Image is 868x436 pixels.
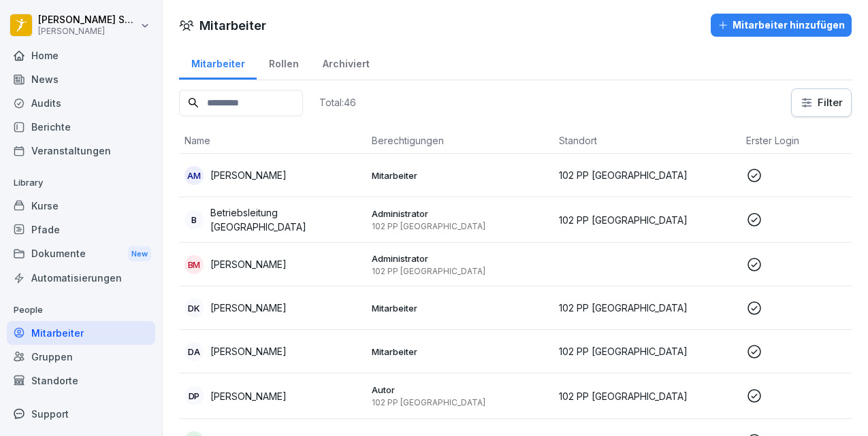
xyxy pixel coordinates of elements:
p: [PERSON_NAME] [210,389,287,403]
p: Betriebsleitung [GEOGRAPHIC_DATA] [210,205,361,234]
a: Gruppen [7,345,155,369]
a: Mitarbeiter [7,321,155,345]
a: Archiviert [310,45,381,80]
a: Rollen [257,45,310,80]
button: Filter [792,89,851,116]
p: [PERSON_NAME] [210,301,287,315]
p: [PERSON_NAME] [210,344,287,358]
a: DokumenteNew [7,241,155,267]
p: [PERSON_NAME] [210,257,287,271]
div: Filter [800,96,843,110]
p: [PERSON_NAME] [38,27,138,36]
p: People [7,299,155,321]
p: 102 PP [GEOGRAPHIC_DATA] [559,168,735,182]
a: Veranstaltungen [7,139,155,163]
div: BM [184,255,204,274]
div: Mitarbeiter hinzufügen [718,18,845,33]
div: Dokumente [7,241,155,267]
p: 102 PP [GEOGRAPHIC_DATA] [559,301,735,315]
p: 102 PP [GEOGRAPHIC_DATA] [559,213,735,227]
div: DK [184,299,204,318]
th: Name [179,128,366,154]
a: Audits [7,91,155,115]
a: Standorte [7,369,155,392]
div: Support [7,402,155,426]
div: B [184,210,204,229]
p: Administrator [372,252,548,265]
p: [PERSON_NAME] Schwitters [38,14,138,26]
th: Standort [553,128,741,154]
div: DP [184,386,204,405]
a: Pfade [7,218,155,241]
a: Mitarbeiter [179,45,257,80]
button: Mitarbeiter hinzufügen [711,14,852,37]
a: Automatisierungen [7,266,155,290]
p: 102 PP [GEOGRAPHIC_DATA] [372,221,548,232]
p: Mitarbeiter [372,302,548,314]
div: DA [184,342,204,361]
p: 102 PP [GEOGRAPHIC_DATA] [372,397,548,408]
p: Autor [372,384,548,396]
p: [PERSON_NAME] [210,168,287,182]
p: 102 PP [GEOGRAPHIC_DATA] [372,266,548,277]
p: Mitarbeiter [372,346,548,358]
th: Berechtigungen [366,128,553,154]
p: Mitarbeiter [372,169,548,182]
a: Kurse [7,194,155,218]
a: News [7,67,155,91]
p: 102 PP [GEOGRAPHIC_DATA] [559,389,735,403]
a: Berichte [7,115,155,139]
div: New [128,246,151,262]
p: Administrator [372,207,548,220]
h1: Mitarbeiter [199,16,266,35]
p: Library [7,172,155,194]
p: Total: 46 [319,96,356,109]
div: AM [184,166,204,185]
p: 102 PP [GEOGRAPHIC_DATA] [559,344,735,358]
a: Home [7,44,155,67]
